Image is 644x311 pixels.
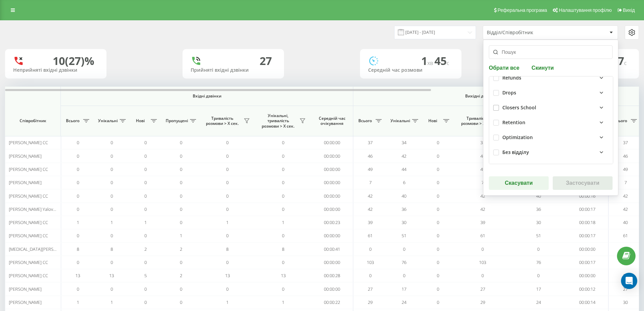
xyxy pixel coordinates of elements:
[421,53,434,68] span: 1
[566,216,609,229] td: 00:00:18
[144,246,147,252] span: 2
[98,118,118,124] span: Унікальні
[77,206,79,212] span: 0
[311,203,353,216] td: 00:00:00
[9,206,69,212] span: [PERSON_NAME] Yalovenko CC
[566,269,609,282] td: 00:00:00
[282,153,284,159] span: 0
[536,299,541,305] span: 24
[424,118,441,124] span: Нові
[180,299,182,305] span: 0
[624,246,627,252] span: 8
[111,179,113,185] span: 0
[368,153,373,159] span: 46
[75,272,80,279] span: 13
[536,193,541,199] span: 40
[529,64,556,71] button: Скинути
[144,259,147,265] span: 0
[368,232,373,239] span: 61
[402,153,406,159] span: 42
[111,232,113,239] span: 0
[536,219,541,225] span: 30
[282,286,284,292] span: 0
[111,166,113,172] span: 0
[311,136,353,149] td: 00:00:00
[536,232,541,239] span: 51
[282,299,284,305] span: 1
[368,139,373,146] span: 37
[368,193,373,199] span: 42
[281,272,286,279] span: 13
[623,193,628,199] span: 42
[437,232,439,239] span: 0
[9,286,42,292] span: [PERSON_NAME]
[311,229,353,242] td: 00:00:00
[480,299,485,305] span: 29
[437,179,439,185] span: 0
[369,179,372,185] span: 7
[282,206,284,212] span: 0
[11,118,55,124] span: Співробітник
[480,166,485,172] span: 49
[144,166,147,172] span: 0
[612,118,629,124] span: Всього
[402,219,406,225] span: 30
[144,299,147,305] span: 0
[437,139,439,146] span: 0
[77,246,79,252] span: 8
[623,299,628,305] span: 30
[621,273,637,289] div: Open Intercom Messenger
[566,189,609,202] td: 00:00:16
[9,153,42,159] span: [PERSON_NAME]
[9,166,48,172] span: [PERSON_NAME] CC
[402,193,406,199] span: 40
[502,90,516,96] div: Drops
[623,166,628,172] span: 49
[166,118,188,124] span: Пропущені
[623,219,628,225] span: 40
[390,118,410,124] span: Унікальні
[623,7,635,13] span: Вихід
[559,7,612,13] span: Налаштування профілю
[9,232,48,239] span: [PERSON_NAME] CC
[489,64,521,71] button: Обрати все
[502,105,536,111] div: Closers School
[481,179,484,185] span: 7
[203,116,242,126] span: Тривалість розмови > Х сек.
[402,139,406,146] span: 34
[111,219,113,225] span: 1
[402,166,406,172] span: 44
[111,299,113,305] span: 1
[180,272,182,279] span: 2
[226,246,229,252] span: 8
[77,286,79,292] span: 0
[368,67,453,73] div: Середній час розмови
[225,272,230,279] span: 13
[623,206,628,212] span: 42
[180,153,182,159] span: 0
[566,282,609,295] td: 00:00:12
[226,299,229,305] span: 1
[282,246,284,252] span: 8
[180,139,182,146] span: 0
[434,53,449,68] span: 45
[402,259,406,265] span: 76
[623,153,628,159] span: 46
[78,93,335,99] span: Вхідні дзвінки
[403,272,405,279] span: 0
[77,299,79,305] span: 1
[311,176,353,189] td: 00:00:00
[77,259,79,265] span: 0
[437,166,439,172] span: 0
[624,59,627,67] span: c
[311,256,353,269] td: 00:00:00
[489,45,613,59] input: Пошук
[403,179,405,185] span: 6
[502,135,533,140] div: Optimization
[226,259,229,265] span: 0
[111,139,113,146] span: 0
[226,179,229,185] span: 0
[437,206,439,212] span: 0
[282,166,284,172] span: 0
[566,203,609,216] td: 00:00:17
